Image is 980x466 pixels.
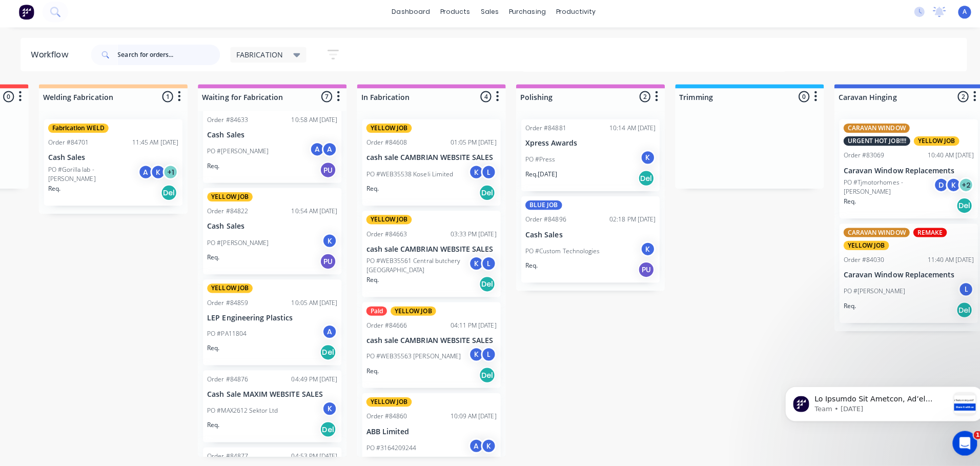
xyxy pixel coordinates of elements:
[921,257,966,266] div: 11:40 AM [DATE]
[521,157,551,167] p: PO #Press
[447,231,493,240] div: 03:33 PM [DATE]
[289,452,335,461] div: 04:53 PM [DATE]
[521,141,650,150] p: Xpress Awards
[206,330,244,339] p: PO #PA11804
[477,438,493,454] div: K
[949,303,965,319] div: Del
[44,122,181,208] div: Fabrication WELDOrder #8470111:45 AM [DATE]Cash SalesPO #Gorilla lab - [PERSON_NAME]AK+1Req.Del
[477,167,493,182] div: L
[206,285,251,294] div: YELLOW JOB
[384,8,432,23] a: dashboard
[837,169,966,177] p: Caravan Window Replacements
[521,202,558,212] div: BLUE JOB
[605,126,650,135] div: 10:14 AM [DATE]
[363,337,493,346] p: cash sale CAMBRIAN WEBSITE SALES
[465,257,480,273] div: K
[447,322,493,331] div: 04:11 PM [DATE]
[363,186,376,195] p: Req.
[521,172,553,181] p: Req. [DATE]
[359,303,497,389] div: PaidYELLOW JOBOrder #8466604:11 PM [DATE]cash sale CAMBRIAN WEBSITE SALESPO #WEB35563 [PERSON_NAM...
[18,8,34,23] img: Factory
[906,230,940,239] div: REMAKE
[33,38,167,48] p: Message from Team, sent 1w ago
[387,308,433,317] div: YELLOW JOB
[465,167,480,182] div: K
[317,255,334,271] div: PU
[363,258,465,276] p: PO #WEB35561 Central butchery [GEOGRAPHIC_DATA]
[521,126,562,135] div: Order #84881
[837,288,898,297] p: PO #[PERSON_NAME]
[48,126,108,135] div: Fabrication WELD
[363,308,384,317] div: Paid
[837,180,926,198] p: PO #Tjmotorhomes - [PERSON_NAME]
[837,242,882,252] div: YELLOW JOB
[161,167,177,182] div: + 1
[131,140,177,150] div: 11:45 AM [DATE]
[605,217,650,226] div: 02:18 PM [DATE]
[206,149,267,158] p: PO #[PERSON_NAME]
[837,153,877,163] div: Order #83069
[521,248,595,257] p: PO #Custom Technologies
[833,122,970,220] div: CARAVAN WINDOWURGENT HOT JOB!!!!YELLOW JOBOrder #8306910:40 AM [DATE]Caravan Window ReplacementsP...
[949,199,965,216] div: Del
[432,8,472,23] div: products
[117,48,218,68] input: Search for orders...
[48,167,137,186] p: PO #Gorilla lab - [PERSON_NAME]
[907,139,952,148] div: YELLOW JOB
[477,348,493,363] div: L
[307,144,322,159] div: A
[465,348,480,363] div: K
[359,122,497,208] div: YELLOW JOBOrder #8460801:05 PM [DATE]cash sale CAMBRIAN WEBSITE SALESPO #WEB35538 Koseli LimitedK...
[137,167,152,182] div: A
[517,198,655,284] div: BLUE JOBOrder #8489602:18 PM [DATE]Cash SalesPO #Custom TechnologiesKReq.PU
[206,452,246,461] div: Order #84877
[48,186,60,195] p: Req.
[363,231,404,240] div: Order #84663
[159,187,176,203] div: Del
[317,345,334,361] div: Del
[206,315,335,323] p: LEP Engineering Plastics
[477,257,493,273] div: L
[363,443,413,453] p: PO #3164209244
[235,52,281,63] span: FABRICATION
[472,8,500,23] div: sales
[206,254,218,264] p: Req.
[547,8,597,23] div: productivity
[206,164,218,173] p: Req.
[517,122,655,193] div: Order #8488110:14 AM [DATE]Xpress AwardsPO #PressKReq.[DATE]Del
[206,391,335,399] p: Cash Sale MAXIM WEBSITE SALES
[319,325,335,340] div: A
[926,179,942,195] div: D
[359,213,497,298] div: YELLOW JOBOrder #8466303:33 PM [DATE]cash sale CAMBRIAN WEBSITE SALESPO #WEB35561 Central butcher...
[31,52,73,64] div: Workflow
[317,164,334,180] div: PU
[951,283,966,298] div: L
[206,118,246,127] div: Order #84633
[475,368,492,384] div: Del
[201,190,339,276] div: YELLOW JOBOrder #8482210:54 AM [DATE]Cash SalesPO #[PERSON_NAME]KReq.PU
[945,431,970,456] iframe: Intercom live chat
[363,247,493,255] p: cash sale CAMBRIAN WEBSITE SALES
[837,126,903,135] div: CARAVAN WINDOW
[206,299,246,309] div: Order #84859
[921,153,966,163] div: 10:40 AM [DATE]
[206,240,267,249] p: PO #[PERSON_NAME]
[363,398,409,407] div: YELLOW JOB
[48,140,88,150] div: Order #84701
[837,199,849,208] p: Req.
[837,272,966,281] p: Caravan Window Replacements
[837,302,849,312] p: Req.
[635,152,650,168] div: K
[206,421,218,430] p: Req.
[206,224,335,233] p: Cash Sales
[938,179,954,195] div: K
[475,187,492,203] div: Del
[317,421,334,438] div: Del
[319,144,335,159] div: A
[363,367,376,376] p: Req.
[363,353,457,362] p: PO #WEB35563 [PERSON_NAME]
[633,172,649,189] div: Del
[363,140,404,150] div: Order #84608
[149,167,165,182] div: K
[447,412,493,421] div: 10:09 AM [DATE]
